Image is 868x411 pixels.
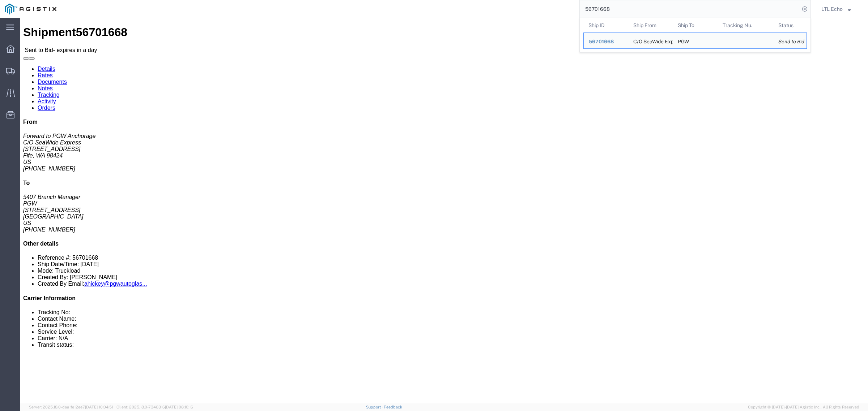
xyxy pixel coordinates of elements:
[589,39,614,44] span: 56701668
[628,18,673,33] th: Ship From
[589,38,623,46] div: 56701668
[20,18,868,403] iframe: FS Legacy Container
[778,38,801,46] div: Send to Bid
[673,18,718,33] th: Ship To
[5,4,56,14] img: logo
[580,0,800,18] input: Search for shipment number, reference number
[165,405,193,409] span: [DATE] 08:10:16
[366,405,384,409] a: Support
[583,18,810,52] table: Search Results
[85,405,113,409] span: [DATE] 10:04:51
[29,405,113,409] span: Server: 2025.18.0-daa1fe12ee7
[678,33,689,48] div: PGW
[116,405,193,409] span: Client: 2025.18.0-7346316
[384,405,402,409] a: Feedback
[821,5,843,13] span: LTL Echo
[633,33,668,48] div: C/O SeaWide Express
[821,5,858,13] button: LTL Echo
[748,404,859,410] span: Copyright © [DATE]-[DATE] Agistix Inc., All Rights Reserved
[718,18,774,33] th: Tracking Nu.
[583,18,628,33] th: Ship ID
[773,18,807,33] th: Status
